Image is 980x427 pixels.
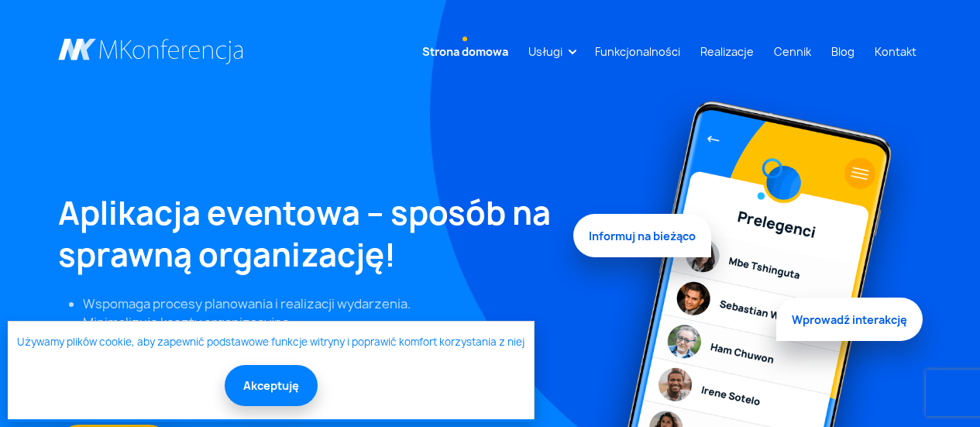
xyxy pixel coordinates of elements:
[83,313,555,332] li: Minimalizuje koszty organizacyjne.
[868,37,923,66] a: Kontakt
[522,37,569,66] a: Usługi
[573,219,711,262] span: Informuj na bieżąco
[416,37,514,66] a: Strona domowa
[825,37,861,66] a: Blog
[225,365,318,406] button: Akceptuję
[58,192,555,276] h1: Aplikacja eventowa – sposób na sprawną organizację!
[768,37,817,66] a: Cennik
[694,37,760,66] a: Realizacje
[83,294,555,313] li: Wspomaga procesy planowania i realizacji wydarzenia.
[589,37,686,66] a: Funkcjonalności
[17,335,524,350] a: Używamy plików cookie, aby zapewnić podstawowe funkcje witryny i poprawić komfort korzystania z niej
[776,294,923,337] span: Wprowadź interakcję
